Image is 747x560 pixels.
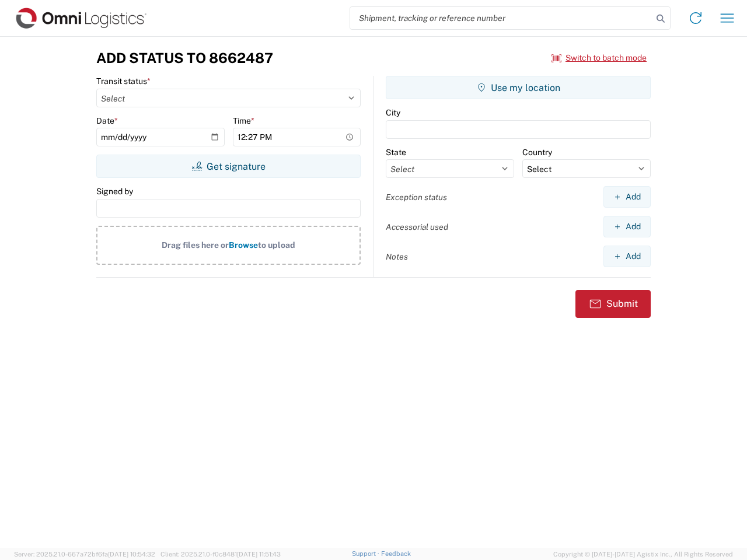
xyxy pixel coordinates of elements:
[96,50,273,66] h3: Add Status to 8662487
[160,551,281,558] span: Client: 2025.21.0-f0c8481
[162,240,229,250] span: Drag files here or
[386,222,448,232] label: Accessorial used
[553,549,733,559] span: Copyright © [DATE]-[DATE] Agistix Inc., All Rights Reserved
[352,550,381,557] a: Support
[14,551,155,558] span: Server: 2025.21.0-667a72bf6fa
[603,216,651,237] button: Add
[96,76,151,86] label: Transit status
[108,551,155,558] span: [DATE] 10:54:32
[258,240,295,250] span: to upload
[386,76,651,99] button: Use my location
[603,246,651,267] button: Add
[237,551,281,558] span: [DATE] 11:51:43
[551,48,647,68] button: Switch to batch mode
[229,240,258,250] span: Browse
[96,155,361,178] button: Get signature
[96,186,133,197] label: Signed by
[386,251,408,262] label: Notes
[381,550,411,557] a: Feedback
[522,147,552,157] label: Country
[386,107,400,118] label: City
[96,116,118,126] label: Date
[233,116,254,126] label: Time
[575,290,651,318] button: Submit
[386,147,406,157] label: State
[350,7,652,29] input: Shipment, tracking or reference number
[386,192,447,202] label: Exception status
[603,186,651,208] button: Add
